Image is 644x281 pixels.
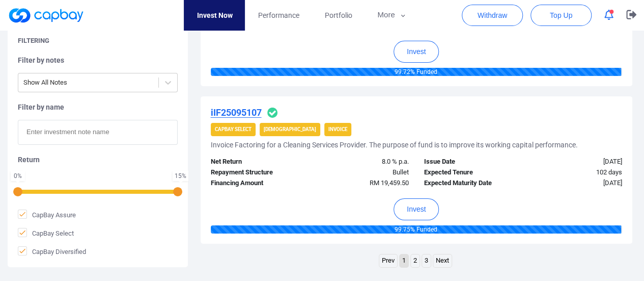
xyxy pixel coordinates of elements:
div: [DATE] [523,157,630,167]
h5: Filter by notes [18,56,178,65]
h5: Return [18,155,178,164]
u: iIF25095107 [211,107,262,118]
div: Bullet [310,167,416,178]
div: 102 days [523,167,630,178]
div: [DATE] [523,178,630,189]
strong: Invoice [328,126,347,132]
span: Performance [258,10,299,21]
div: Issue Date [416,157,523,167]
span: Top Up [550,10,572,20]
button: Invest [394,198,439,220]
span: CapBay Assure [18,210,76,220]
a: Next page [433,254,452,267]
div: 8.0 % p.a. [310,157,416,167]
div: Repayment Structure [203,167,310,178]
div: Expected Tenure [416,167,523,178]
strong: CapBay Select [215,126,251,132]
a: Page 2 [411,254,419,267]
button: Withdraw [462,5,523,26]
button: Invest [394,41,439,63]
div: 15 % [175,173,186,179]
h5: Invoice Factoring for a Cleaning Services Provider. The purpose of fund is to improve its working... [211,140,578,149]
a: Previous page [379,254,397,267]
h5: Filtering [18,36,49,45]
div: 99.72 % Funded [211,68,621,76]
a: Page 1 is your current page [400,254,408,267]
span: RM 19,459.50 [370,179,409,187]
input: Enter investment note name [18,120,178,145]
span: CapBay Select [18,228,74,238]
div: 99.75 % Funded [211,225,621,234]
span: Portfolio [324,10,352,21]
div: 0 % [13,173,23,179]
button: Top Up [530,5,592,26]
div: Net Return [203,157,310,167]
h5: Filter by name [18,103,178,112]
a: Page 3 [422,254,431,267]
div: Expected Maturity Date [416,178,523,189]
span: CapBay Diversified [18,246,86,257]
div: Financing Amount [203,178,310,189]
strong: [DEMOGRAPHIC_DATA] [264,126,316,132]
